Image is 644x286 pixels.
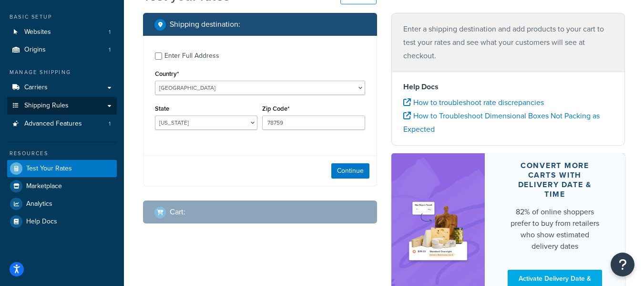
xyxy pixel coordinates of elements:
[7,195,117,212] a: Analytics
[7,149,117,158] div: Resources
[170,208,185,216] h2: Cart :
[24,28,51,36] span: Websites
[26,200,52,208] span: Analytics
[26,182,62,191] span: Marketplace
[406,184,470,278] img: feature-image-ddt-36eae7f7280da8017bfb280eaccd9c446f90b1fe08728e4019434db127062ab4.png
[331,163,369,179] button: Continue
[262,105,289,112] label: Zip Code*
[7,178,117,195] a: Marketplace
[403,97,544,108] a: How to troubleshoot rate discrepancies
[155,70,179,77] label: Country*
[164,49,219,63] div: Enter Full Address
[24,46,46,54] span: Origins
[403,81,613,93] h4: Help Docs
[7,41,117,59] li: Origins
[26,165,72,173] span: Test Your Rates
[26,218,57,226] span: Help Docs
[7,160,117,177] a: Test Your Rates
[24,120,82,128] span: Advanced Features
[155,53,162,60] input: Enter Full Address
[24,84,48,92] span: Carriers
[7,41,117,59] a: Origins1
[7,115,117,133] li: Advanced Features
[403,110,600,135] a: How to Troubleshoot Dimensional Boxes Not Packing as Expected
[7,23,117,41] a: Websites1
[7,13,117,21] div: Basic Setup
[170,20,240,29] h2: Shipping destination :
[109,28,111,36] span: 1
[155,105,169,112] label: State
[508,161,602,199] div: Convert more carts with delivery date & time
[7,213,117,230] a: Help Docs
[7,23,117,41] li: Websites
[403,22,613,63] p: Enter a shipping destination and add products to your cart to test your rates and see what your c...
[109,120,111,128] span: 1
[7,97,117,115] a: Shipping Rules
[7,79,117,96] a: Carriers
[7,115,117,133] a: Advanced Features1
[109,46,111,54] span: 1
[508,206,602,252] div: 82% of online shoppers prefer to buy from retailers who show estimated delivery dates
[7,68,117,76] div: Manage Shipping
[24,102,69,110] span: Shipping Rules
[611,253,634,276] button: Open Resource Center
